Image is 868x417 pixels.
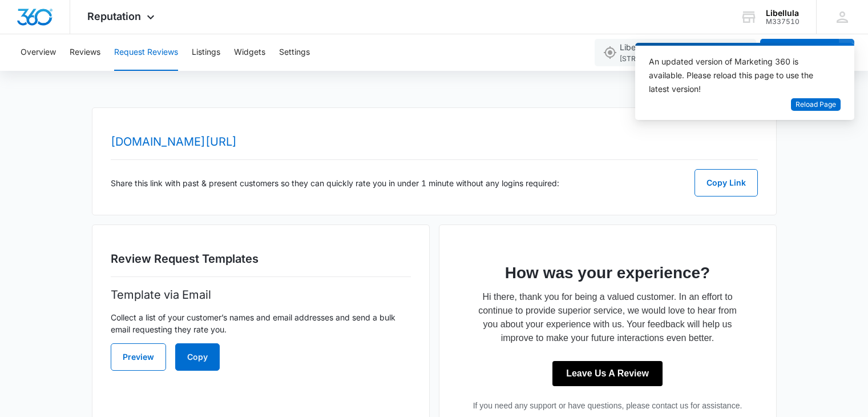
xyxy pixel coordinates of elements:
a: Leave Us A Review [552,361,663,386]
p: Template via Email [111,286,411,303]
h2: Review Request Templates [111,250,411,267]
span: Reputation [87,10,141,22]
div: account id [766,18,800,26]
button: Settings [279,34,310,71]
button: Edit Location [760,39,839,66]
span: Reload Page [796,99,836,110]
button: Reviews [70,34,100,71]
div: account name [766,9,800,18]
button: Listings [192,34,220,71]
button: Copy [175,343,220,371]
a: [DOMAIN_NAME][URL] [111,135,237,149]
button: Preview [111,343,166,371]
p: Collect a list of your customer’s names and email addresses and send a bulk email requesting they... [111,311,411,335]
p: Hi there, thank you for being a valued customer. In an effort to continue to provide superior ser... [476,290,740,345]
p: If you need any support or have questions, please contact us for assistance. [471,400,744,411]
div: An updated version of Marketing 360 is available. Please reload this page to use the latest version! [649,55,827,96]
p: How was your experience? [471,263,744,283]
button: Widgets [234,34,265,71]
button: Request Reviews [114,34,178,71]
button: Overview [21,34,56,71]
span: Libellula [620,41,734,65]
button: Libellula[STREET_ADDRESS],[GEOGRAPHIC_DATA],AZ [595,39,756,66]
div: Share this link with past & present customers so they can quickly rate you in under 1 minute with... [111,169,758,197]
span: [STREET_ADDRESS] , [GEOGRAPHIC_DATA] , AZ [620,54,734,65]
button: Reload Page [791,98,841,111]
button: Copy Link [695,169,758,197]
